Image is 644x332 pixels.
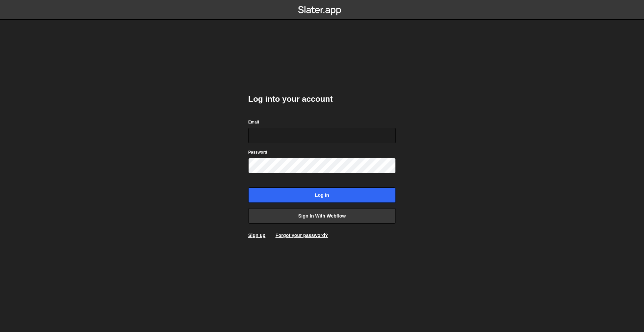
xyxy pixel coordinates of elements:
[248,233,265,238] a: Sign up
[248,187,396,203] input: Log in
[248,94,396,104] h2: Log into your account
[275,233,328,238] a: Forgot your password?
[248,119,259,126] label: Email
[248,208,396,224] a: Sign in with Webflow
[248,149,267,156] label: Password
